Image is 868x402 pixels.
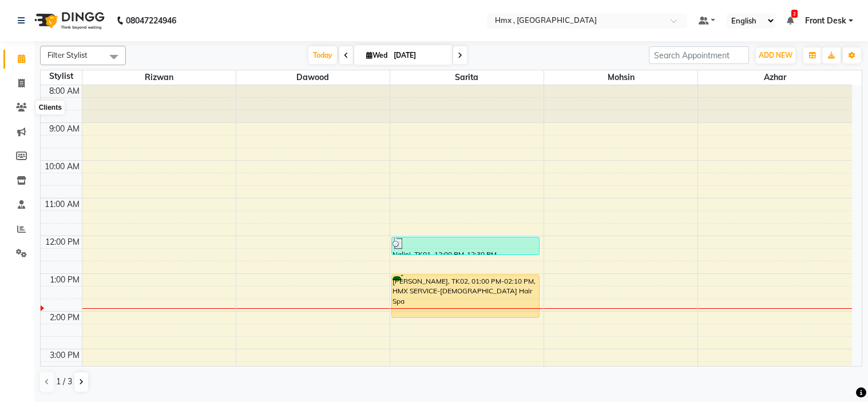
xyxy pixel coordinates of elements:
div: Clients [36,101,65,115]
span: Rizwan [82,70,236,85]
div: 8:00 AM [47,85,82,97]
div: 10:00 AM [42,161,82,173]
span: 1 / 3 [56,376,72,388]
div: [PERSON_NAME], TK02, 01:00 PM-02:10 PM, HMX SERVICE-[DEMOGRAPHIC_DATA] Hair Spa [392,275,539,317]
button: ADD NEW [756,47,795,63]
span: Mohsin [544,70,697,85]
span: Filter Stylist [47,50,88,59]
div: 2:00 PM [47,312,82,324]
input: 2025-09-03 [390,47,447,64]
span: Azhar [698,70,852,85]
span: ADD NEW [759,51,792,59]
a: 2 [787,15,794,26]
div: 9:00 AM [47,123,82,135]
div: 12:00 PM [43,236,82,248]
span: Dawood [236,70,390,85]
div: 11:00 AM [42,198,82,210]
span: Wed [363,51,390,59]
span: 2 [791,10,798,18]
input: Search Appointment [649,46,749,64]
div: 3:00 PM [47,349,82,361]
div: 1:00 PM [47,274,82,286]
div: Stylist [41,70,82,82]
span: Today [308,46,337,64]
b: 08047224946 [126,5,176,37]
div: Nalini, TK01, 12:00 PM-12:30 PM, [DEMOGRAPHIC_DATA] Fringe Cut [392,237,539,254]
img: logo [29,5,108,37]
span: Sarita [390,70,544,85]
span: Front Desk [805,15,846,27]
